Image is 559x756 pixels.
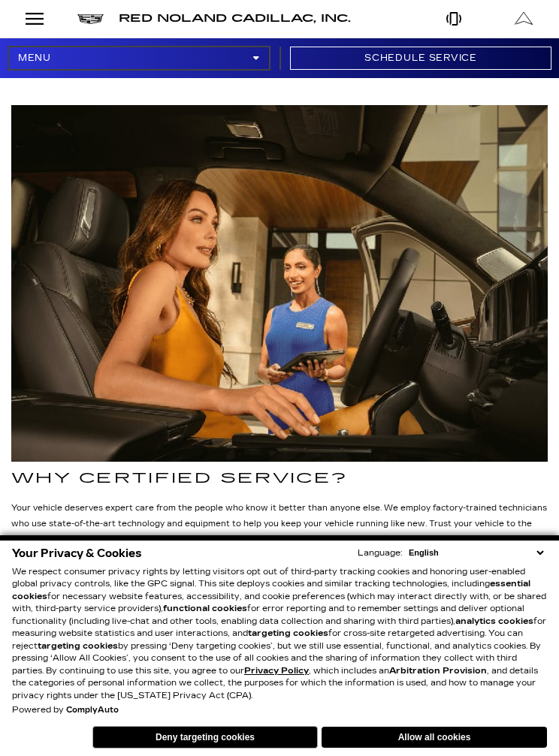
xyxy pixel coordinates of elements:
[8,46,270,71] div: MENU
[77,11,104,27] a: Cadillac logo
[163,604,247,613] strong: functional cookies
[92,726,318,748] button: Deny targeting cookies
[119,11,351,27] a: Red Noland Cadillac, Inc.
[12,706,119,715] div: Powered by
[38,641,118,651] strong: targeting cookies
[405,547,547,559] select: Language Select
[12,545,142,561] span: Your Privacy & Cookies
[11,466,548,490] h1: Why Certified Service?
[77,14,104,24] img: Cadillac logo
[358,549,402,557] div: Language:
[11,500,548,547] p: Your vehicle deserves expert care from the people who know it better than anyone else. We employ ...
[322,727,547,748] button: Allow all cookies
[12,579,530,601] strong: essential cookies
[11,105,548,462] img: Service technician talking to a man and showing his ipad
[244,666,309,676] a: Privacy Policy
[389,666,487,676] strong: Arbitration Provision
[290,47,551,70] a: Schedule Service
[248,628,328,638] strong: targeting cookies
[455,616,533,626] strong: analytics cookies
[119,12,351,25] span: Red Noland Cadillac, Inc.
[12,566,547,703] p: We respect consumer privacy rights by letting visitors opt out of third-party tracking cookies an...
[66,706,119,715] a: ComplyAuto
